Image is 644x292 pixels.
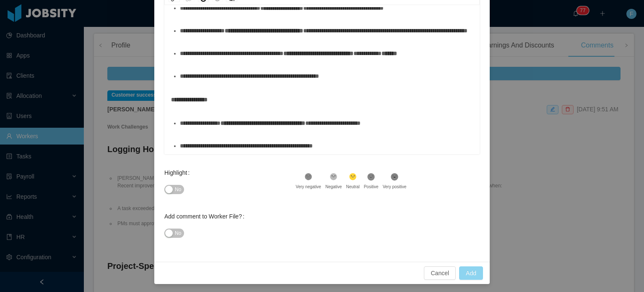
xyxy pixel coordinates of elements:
[164,229,184,238] button: Add comment to Worker File?
[383,184,407,190] div: Very positive
[325,184,342,190] div: Negative
[296,184,321,190] div: Very negative
[459,266,483,280] button: Add
[346,184,359,190] div: Neutral
[164,185,184,194] button: Highlight
[164,169,193,176] label: Highlight
[424,266,456,280] button: Cancel
[364,184,379,190] div: Positive
[164,213,248,220] label: Add comment to Worker File?
[175,229,181,237] span: No
[175,185,181,194] span: No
